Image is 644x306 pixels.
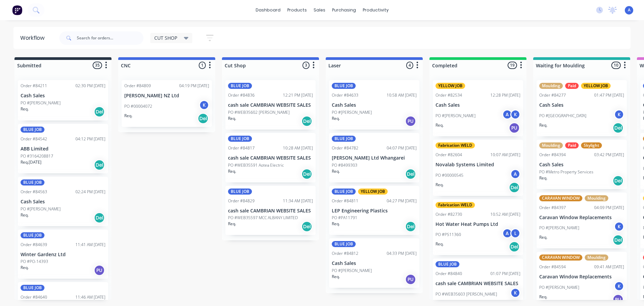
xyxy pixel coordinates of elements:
div: products [284,5,310,15]
div: A [502,109,512,120]
div: MouldingPaidYELLOW JOBOrder #8427701:47 PM [DATE]Cash SalesPO #[GEOGRAPHIC_DATA]KReq.Del [537,80,627,136]
p: Req. [539,175,547,181]
p: Novalab Systems Limited [436,162,520,168]
div: Order #84817 [228,145,255,151]
p: PO #8499303 [332,162,357,168]
div: CARAVAN WINDOWMouldingOrder #8439704:09 PM [DATE]Caravan Window ReplacementsPO #[PERSON_NAME]KReq... [537,193,627,249]
p: PO #00000545 [436,172,463,178]
div: MouldingPaidSkylightOrder #8439403:42 PM [DATE]Cash SalesPO #Metro Property ServicesReq.Del [537,140,627,189]
div: K [614,222,624,232]
p: Req. [539,234,547,240]
div: 12:28 PM [DATE] [490,92,520,98]
div: productivity [359,5,392,15]
p: Req. [539,294,547,300]
p: Req. [124,113,132,119]
div: K [199,100,209,110]
div: Order #84277 [539,92,566,98]
div: 11:41 AM [DATE] [75,242,105,248]
p: PO #[PERSON_NAME] [21,100,61,106]
p: ABB Limited [21,146,105,152]
div: 11:34 AM [DATE] [283,198,313,204]
div: BLUE JOB [332,83,356,89]
p: Cash Sales [21,199,105,205]
div: purchasing [329,5,359,15]
div: Del [94,106,105,117]
div: Order #84782 [332,145,358,151]
p: LEP Engineering Plastics [332,208,417,214]
div: Moulding [585,254,608,261]
div: PU [509,123,520,133]
p: PO #[PERSON_NAME] [539,284,579,291]
p: Req. [332,115,340,122]
p: Hot Water Heat Pumps Ltd [436,222,520,227]
div: BLUE JOB [436,261,459,267]
div: Order #84812 [332,250,358,257]
div: Paid [565,142,579,148]
p: PO #3164208817 [21,153,53,159]
div: Moulding [585,195,608,201]
p: Req. [332,168,340,174]
div: Fabrication WELD [436,202,475,208]
div: sales [310,5,329,15]
div: Del [301,116,312,127]
div: Del [613,175,623,186]
div: A [502,228,512,238]
div: BLUE JOBOrder #8481710:28 AM [DATE]cash sale CAMBRIAN WEBSITE SALESPO #WEB35591 Aotea ElectricReq... [225,133,316,182]
p: Req. [332,221,340,227]
div: Order #84809 [124,83,151,89]
div: L [510,228,520,238]
p: Cash Sales [332,102,417,108]
div: Del [509,241,520,252]
p: PO #[PERSON_NAME] [21,206,61,212]
div: YELLOW JOB [436,83,465,89]
div: 04:12 PM [DATE] [75,136,105,142]
p: PO #[PERSON_NAME] [332,109,372,115]
p: Req. [21,106,29,112]
p: Req. [DATE] [21,159,41,165]
p: PO #PA11791 [332,215,357,221]
div: Order #8421102:30 PM [DATE]Cash SalesPO #[PERSON_NAME]Req.Del [18,80,108,121]
p: PO #WEB35597 MCC ALBANY LIMITED [228,215,298,221]
div: BLUE JOB [228,136,252,142]
div: Fabrication WELD [436,142,475,148]
div: Fabrication WELDOrder #8260410:07 AM [DATE]Novalab Systems LimitedPO #00000545AReq.Del [433,140,523,196]
p: Req. [228,221,236,227]
div: Del [301,169,312,179]
div: Del [509,182,520,193]
div: Order #84394 [539,152,566,158]
div: BLUE JOBOrder #8463310:58 AM [DATE]Cash SalesPO #[PERSON_NAME]Req.PU [329,80,419,130]
div: YELLOW JOB [581,83,611,89]
p: PO #PS11360 [436,232,461,238]
p: cash sale CAMBRIAN WEBSITE SALES [228,208,313,214]
div: Del [94,212,105,223]
div: Moulding [539,83,563,89]
p: Req. [539,122,547,128]
div: BLUE JOB [332,241,356,247]
div: Skylight [581,142,602,148]
div: Order #84542 [21,136,47,142]
div: Order #8480904:19 PM [DATE][PERSON_NAME] NZ LtdPO #00004072KReq.Del [122,80,212,127]
div: A [510,169,520,179]
p: PO #WEB35603 [PERSON_NAME] [436,291,497,297]
div: Order #82604 [436,152,462,158]
div: Del [198,113,208,124]
div: Order #84563 [21,189,47,195]
div: BLUE JOBOrder #8456302:24 PM [DATE]Cash SalesPO #[PERSON_NAME]Req.Del [18,177,108,226]
div: BLUE JOB [332,189,356,195]
p: cash sale CAMBRIAN WEBSITE SALES [436,281,520,286]
div: BLUE JOB [21,127,44,133]
p: Req. [21,212,29,218]
p: PO #[PERSON_NAME] [332,268,372,274]
div: 12:21 PM [DATE] [283,92,313,98]
div: YELLOW JOB [358,189,388,195]
div: 04:07 PM [DATE] [387,145,417,151]
div: 04:19 PM [DATE] [179,83,209,89]
p: cash sale CAMBRIAN WEBSITE SALES [228,102,313,108]
p: Cash Sales [436,102,520,108]
div: 01:07 PM [DATE] [490,271,520,277]
p: Req. [436,182,444,188]
p: Req. [228,168,236,174]
div: BLUE JOB [228,189,252,195]
div: 04:09 PM [DATE] [594,205,624,211]
div: Order #84639 [21,242,47,248]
